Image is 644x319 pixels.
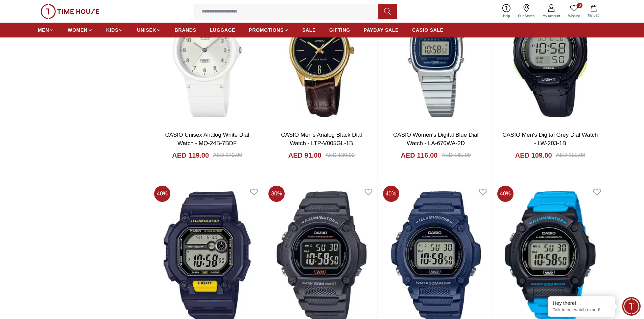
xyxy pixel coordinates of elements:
[364,24,399,36] a: PAYDAY SALE
[364,27,399,33] span: PAYDAY SALE
[210,27,236,33] span: LUGGAGE
[302,24,316,36] a: SALE
[38,27,49,33] span: MEN
[442,151,471,159] div: AED 165.00
[175,24,196,36] a: BRANDS
[553,307,610,313] p: Talk to our watch expert!
[515,151,552,160] h4: AED 109.00
[268,186,285,202] span: 30 %
[249,24,289,36] a: PROMOTIONS
[154,186,170,202] span: 40 %
[556,151,585,159] div: AED 155.00
[302,27,316,33] span: SALE
[38,24,54,36] a: MEN
[540,14,563,19] span: My Account
[401,151,438,160] h4: AED 116.00
[622,297,641,316] div: Chat Widget
[566,14,582,19] span: Wishlist
[516,14,537,19] span: Our Stores
[329,24,350,36] a: GIFTING
[249,27,284,33] span: PROMOTIONS
[412,27,444,33] span: CASIO SALE
[68,24,93,36] a: WOMEN
[499,3,514,20] a: Help
[137,24,161,36] a: UNISEX
[106,27,118,33] span: KIDS
[329,27,350,33] span: GIFTING
[68,27,88,33] span: WOMEN
[106,24,123,36] a: KIDS
[281,132,362,147] a: CASIO Men's Analog Black Dial Watch - LTP-V005GL-1B
[165,132,249,147] a: CASIO Unisex Analog White Dial Watch - MQ-24B-7BDF
[584,3,603,19] button: My Bag
[393,132,478,147] a: CASIO Women's Digital Blue Dial Watch - LA-670WA-2D
[210,24,236,36] a: LUGGAGE
[137,27,156,33] span: UNISEX
[326,151,355,159] div: AED 130.00
[175,27,196,33] span: BRANDS
[383,186,399,202] span: 40 %
[502,132,598,147] a: CASIO Men's Digital Grey Dial Watch - LW-203-1B
[288,151,321,160] h4: AED 91.00
[213,151,242,159] div: AED 170.00
[497,186,514,202] span: 40 %
[500,14,513,19] span: Help
[41,4,99,19] img: ...
[514,3,539,20] a: Our Stores
[585,13,602,18] span: My Bag
[564,3,584,20] a: 0Wishlist
[412,24,444,36] a: CASIO SALE
[553,300,610,307] div: Hey there!
[577,3,582,8] span: 0
[172,151,209,160] h4: AED 119.00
